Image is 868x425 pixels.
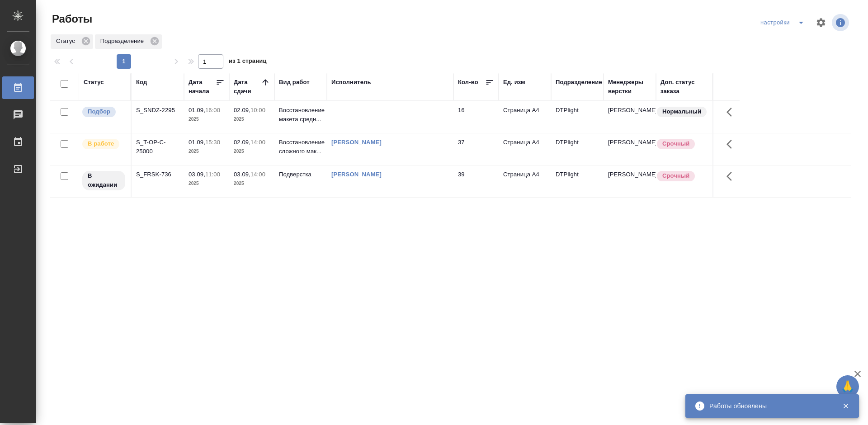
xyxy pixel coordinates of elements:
p: 01.09, [189,139,205,146]
div: Статус [51,34,93,49]
p: 14:00 [250,139,265,146]
div: Доп. статус заказа [660,78,708,96]
div: Ед. изм [503,78,525,87]
p: 2025 [234,179,270,188]
div: Работы обновлены [709,401,829,411]
p: Восстановление макета средн... [279,106,322,124]
div: S_SNDZ-2295 [136,106,179,115]
div: Дата сдачи [234,78,261,96]
div: Статус [84,78,104,87]
p: 11:00 [205,171,220,178]
td: 37 [453,133,499,165]
td: Страница А4 [499,133,551,165]
div: Подразделение [95,34,162,49]
p: 2025 [234,115,270,124]
span: Посмотреть информацию [832,14,851,31]
td: DTPlight [551,133,604,165]
p: 14:00 [250,171,265,178]
span: 🙏 [840,377,855,396]
td: 39 [453,165,499,197]
p: 01.09, [189,107,205,113]
p: Подбор [88,107,110,116]
td: Страница А4 [499,165,551,197]
a: [PERSON_NAME] [331,171,382,178]
span: из 1 страниц [229,56,267,69]
div: Подразделение [556,78,602,87]
p: В работе [88,139,114,148]
p: 10:00 [250,107,265,113]
a: [PERSON_NAME] [331,139,382,146]
span: Работы [50,12,92,26]
td: Страница А4 [499,101,551,133]
p: 02.09, [234,107,250,113]
p: [PERSON_NAME] [608,138,651,147]
td: DTPlight [551,101,604,133]
div: Исполнитель [331,78,371,87]
div: Вид работ [279,78,310,87]
div: Кол-во [458,78,478,87]
div: Можно подбирать исполнителей [81,106,126,118]
div: Код [136,78,147,87]
p: [PERSON_NAME] [608,106,651,115]
p: Подверстка [279,170,322,179]
p: [PERSON_NAME] [608,170,651,179]
div: S_T-OP-C-25000 [136,138,179,156]
button: Закрыть [836,402,855,410]
p: Срочный [662,171,689,180]
p: 03.09, [189,171,205,178]
div: Исполнитель назначен, приступать к работе пока рано [81,170,126,191]
p: 2025 [234,147,270,156]
p: Восстановление сложного мак... [279,138,322,156]
p: 02.09, [234,139,250,146]
div: split button [758,15,810,30]
p: 15:30 [205,139,220,146]
div: Исполнитель выполняет работу [81,138,126,150]
div: Дата начала [189,78,216,96]
p: Нормальный [662,107,701,116]
button: Здесь прячутся важные кнопки [721,165,743,187]
span: Настроить таблицу [810,12,832,33]
p: Срочный [662,139,689,148]
p: Статус [56,37,78,46]
div: S_FRSK-736 [136,170,179,179]
td: 16 [453,101,499,133]
p: В ожидании [88,171,120,189]
p: 2025 [189,179,225,188]
p: 16:00 [205,107,220,113]
p: 2025 [189,115,225,124]
p: 03.09, [234,171,250,178]
p: Подразделение [100,37,147,46]
td: DTPlight [551,165,604,197]
div: Менеджеры верстки [608,78,651,96]
button: Здесь прячутся важные кнопки [721,101,743,123]
button: Здесь прячутся важные кнопки [721,133,743,155]
button: 🙏 [836,375,859,398]
p: 2025 [189,147,225,156]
